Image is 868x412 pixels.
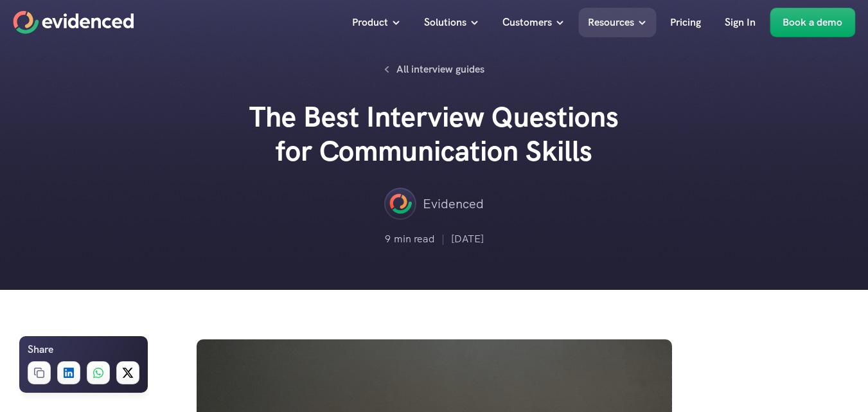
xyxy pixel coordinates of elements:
[783,14,842,31] p: Book a demo
[441,231,445,247] p: |
[352,14,388,31] p: Product
[715,8,765,37] a: Sign In
[725,14,756,31] p: Sign In
[660,8,711,37] a: Pricing
[424,14,466,31] p: Solutions
[451,231,484,247] p: [DATE]
[394,231,435,247] p: min read
[396,61,484,78] p: All interview guides
[588,14,634,31] p: Resources
[377,58,492,81] a: All interview guides
[13,11,134,34] a: Home
[770,8,855,37] a: Book a demo
[384,188,416,220] img: ""
[423,193,484,214] p: Evidenced
[502,14,552,31] p: Customers
[670,14,701,31] p: Pricing
[28,341,53,358] h6: Share
[385,231,391,247] p: 9
[242,100,627,168] h2: The Best Interview Questions for Communication Skills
